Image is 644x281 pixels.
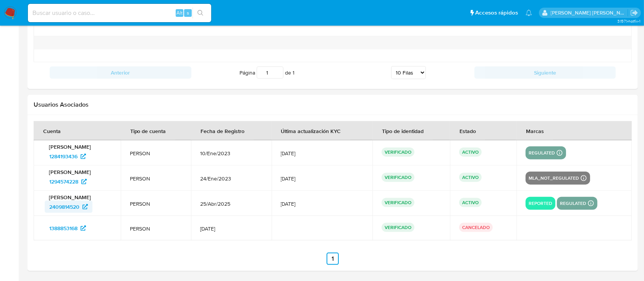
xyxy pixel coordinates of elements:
[475,9,518,17] span: Accesos rápidos
[187,9,189,16] span: s
[193,8,208,18] button: search-icon
[526,10,532,16] a: Notificaciones
[630,9,638,17] a: Salir
[28,8,211,18] input: Buscar usuario o caso...
[34,101,632,109] h2: Usuarios Asociados
[176,9,183,16] span: Alt
[617,18,640,24] span: 3.157.1-hotfix-1
[551,9,628,16] p: emmanuel.vitiello@mercadolibre.com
